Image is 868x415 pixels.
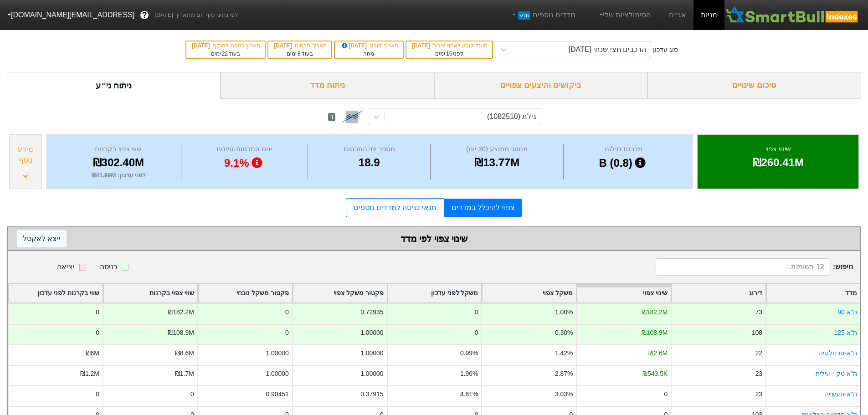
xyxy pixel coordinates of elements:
div: ₪6M [86,348,99,358]
div: ₪1.2M [80,369,99,379]
div: 1.00000 [360,328,383,338]
div: סיכום שינויים [647,72,861,99]
div: 0.30% [555,328,573,338]
input: 12 רשומות... [656,258,829,276]
span: [DATE] [340,42,369,49]
img: tase link [340,105,364,128]
div: 0.90451 [266,389,288,399]
div: 23 [755,389,762,399]
div: 0 [96,389,99,399]
div: 0 [96,307,99,317]
a: ת''א 125 [834,329,857,336]
div: שינוי צפוי לפי מדד [17,232,851,246]
div: 18.9 [310,154,428,171]
div: גילת (1082510) [487,111,536,122]
div: תאריך כניסה לתוקף : [191,41,260,50]
div: מדרגת נזילות [566,144,681,154]
a: ת''א-טכנולוגיה [819,349,857,357]
img: SmartBull [724,6,861,24]
div: 1.96% [460,369,478,379]
div: 0.72935 [360,307,383,317]
div: 0 [190,389,194,399]
button: ייצא לאקסל [17,230,67,247]
span: חדש [518,11,530,20]
span: [DATE] [412,42,431,49]
div: 0 [475,328,478,338]
div: Toggle SortBy [103,284,197,302]
div: סוג עדכון [653,45,678,55]
div: 1.00000 [266,348,288,358]
a: צפוי להיכלל במדדים [444,199,522,217]
div: Toggle SortBy [388,284,482,302]
span: לפי נתוני סוף יום מתאריך [DATE] [154,10,238,20]
div: Toggle SortBy [672,284,765,302]
div: מידע נוסף [12,144,39,166]
div: ₪182.2M [642,307,668,317]
div: Toggle SortBy [293,284,387,302]
div: 0.99% [460,348,478,358]
div: 1.00% [555,307,573,317]
div: יחס התכסות-זמינות [184,144,305,154]
div: ניתוח ני״ע [7,72,221,99]
div: ₪182.2M [168,307,194,317]
div: תאריך קובע : [339,41,398,50]
div: שינוי צפוי [709,144,847,154]
div: 9.1% [184,154,305,172]
div: 0 [475,307,478,317]
a: ת''א טק - עילית [816,370,857,377]
a: מדדים נוספיםחדש [507,6,579,24]
div: ₪302.40M [58,154,179,171]
div: 108 [752,328,762,338]
div: מועד קובע לאחוז ציבור : [411,41,488,50]
span: 8 [298,51,301,57]
div: ₪2.6M [648,348,668,358]
div: ₪1.7M [175,369,194,379]
div: ₪108.9M [168,328,194,338]
div: ₪260.41M [709,154,847,171]
div: 4.61% [460,389,478,399]
div: Toggle SortBy [198,284,292,302]
a: ת''א-תעשייה [825,390,857,398]
div: 23 [755,369,762,379]
span: [DATE] [274,42,293,49]
div: Toggle SortBy [577,284,671,302]
span: ד [328,113,336,121]
div: 1.42% [555,348,573,358]
div: 0 [285,307,289,317]
a: הסימולציות שלי [594,6,655,24]
div: 1.00000 [360,348,383,358]
div: 3.03% [555,389,573,399]
div: 0 [664,389,668,399]
div: כניסה [100,261,117,272]
div: ניתוח מדד [221,72,434,99]
div: Toggle SortBy [9,284,103,302]
div: מחזור ממוצע (30 יום) [433,144,560,154]
span: 15 [446,51,452,57]
span: חיפוש : [656,258,853,276]
div: 0 [285,328,289,338]
div: 73 [755,307,762,317]
div: Toggle SortBy [482,284,576,302]
div: מספר ימי התכסות [310,144,428,154]
div: 22 [755,348,762,358]
span: מחר [364,51,374,57]
div: יציאה [57,261,75,272]
div: בעוד ימים [191,50,260,58]
div: ₪108.9M [642,328,668,338]
a: ת''א 90 [837,308,857,316]
div: 0.37915 [360,389,383,399]
div: ₪8.6M [175,348,194,358]
div: לפני עדכון : ₪41.99M [58,171,179,180]
div: 0 [96,328,99,338]
div: שווי צפוי בקרנות [58,144,179,154]
div: 2.87% [555,369,573,379]
div: בעוד ימים [273,50,327,58]
div: לפני ימים [411,50,488,58]
span: [DATE] [192,42,211,49]
div: ₪13.77M [433,154,560,171]
div: ביקושים והיצעים צפויים [434,72,648,99]
div: ₪543.5K [642,369,668,379]
div: 1.00000 [266,369,288,379]
span: ? [142,9,147,21]
a: תנאי כניסה למדדים נוספים [346,198,444,217]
